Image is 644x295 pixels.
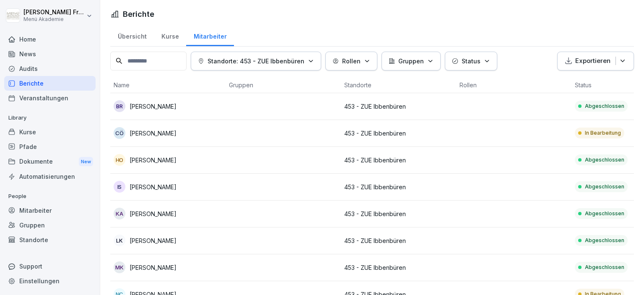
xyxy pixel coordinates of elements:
a: Übersicht [110,25,154,46]
th: Name [110,77,226,93]
button: Rollen [325,52,377,70]
button: Gruppen [382,52,441,70]
p: Abgeschlossen [585,156,624,164]
a: Mitarbeiter [186,25,234,46]
div: Dokumente [4,154,96,170]
p: [PERSON_NAME] Friesen [23,9,85,16]
p: Standorte: 453 - ZUE Ibbenbüren [208,57,304,65]
button: Status [445,52,497,70]
p: 453 - ZUE Ibbenbüren [344,236,453,245]
p: 453 - ZUE Ibbenbüren [344,209,453,218]
p: [PERSON_NAME] [130,156,177,164]
p: Abgeschlossen [585,237,624,244]
div: HO [114,154,125,166]
a: Home [4,32,96,47]
p: Status [462,57,480,65]
th: Gruppen [226,77,341,93]
p: Exportieren [575,56,610,66]
p: Gruppen [398,57,424,65]
p: [PERSON_NAME] [130,209,177,218]
p: Library [4,111,96,125]
div: IS [114,181,125,193]
p: Menü Akademie [23,16,85,22]
a: Gruppen [4,218,96,232]
a: News [4,47,96,61]
p: [PERSON_NAME] [130,129,177,138]
div: KA [114,208,125,219]
p: People [4,190,96,203]
p: 453 - ZUE Ibbenbüren [344,129,453,138]
p: In Bearbeitung [585,129,621,137]
p: Abgeschlossen [585,183,624,191]
p: [PERSON_NAME] [130,183,177,191]
div: MK [114,261,125,273]
p: [PERSON_NAME] [130,236,177,245]
p: 453 - ZUE Ibbenbüren [344,263,453,272]
p: 453 - ZUE Ibbenbüren [344,156,453,164]
p: 453 - ZUE Ibbenbüren [344,102,453,111]
a: Mitarbeiter [4,203,96,218]
th: Standorte [341,77,456,93]
th: Rollen [456,77,571,93]
p: Rollen [342,57,361,65]
a: Kurse [4,125,96,139]
a: Audits [4,61,96,76]
a: Berichte [4,76,96,91]
p: [PERSON_NAME] [130,263,177,272]
p: 453 - ZUE Ibbenbüren [344,183,453,191]
a: Pfade [4,139,96,154]
a: Veranstaltungen [4,91,96,105]
p: Abgeschlossen [585,264,624,271]
div: LK [114,235,125,246]
a: Einstellungen [4,274,96,288]
p: [PERSON_NAME] [130,102,177,111]
h1: Berichte [123,8,154,20]
div: BR [114,100,125,112]
a: DokumenteNew [4,154,96,170]
p: Abgeschlossen [585,102,624,110]
div: New [79,157,93,167]
a: Automatisierungen [4,169,96,184]
div: CÖ [114,127,125,139]
p: Abgeschlossen [585,210,624,217]
a: Kurse [154,25,186,46]
button: Standorte: 453 - ZUE Ibbenbüren [191,52,321,70]
button: Exportieren [557,52,634,70]
a: Standorte [4,232,96,247]
div: Support [4,259,96,274]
